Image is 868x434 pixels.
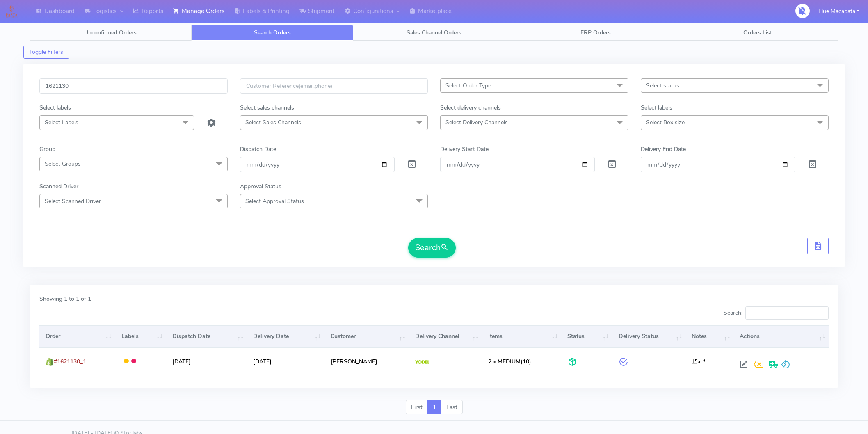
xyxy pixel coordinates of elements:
[488,358,531,365] span: (10)
[39,325,115,347] th: Order: activate to sort column ascending
[685,325,733,347] th: Notes: activate to sort column ascending
[46,358,54,366] img: shopify.png
[115,325,166,347] th: Labels: activate to sort column ascending
[488,358,521,365] span: 2 x MEDIUM
[745,306,829,320] input: Search:
[733,325,829,347] th: Actions: activate to sort column ascending
[45,160,81,168] span: Select Groups
[692,358,705,365] i: x 1
[39,145,55,153] label: Group
[445,119,508,126] span: Select Delivery Channels
[440,145,489,153] label: Delivery Start Date
[641,103,672,112] label: Select labels
[39,295,91,303] label: Showing 1 to 1 of 1
[245,197,304,205] span: Select Approval Status
[646,82,679,89] span: Select status
[409,325,482,347] th: Delivery Channel: activate to sort column ascending
[240,145,276,153] label: Dispatch Date
[561,325,612,347] th: Status: activate to sort column ascending
[240,182,281,191] label: Approval Status
[407,29,461,37] span: Sales Channel Orders
[440,103,501,112] label: Select delivery channels
[254,29,291,37] span: Search Orders
[641,145,686,153] label: Delivery End Date
[247,325,324,347] th: Delivery Date: activate to sort column ascending
[812,3,866,20] button: Llue Macabata
[30,25,838,41] ul: Tabs
[166,325,247,347] th: Dispatch Date: activate to sort column ascending
[724,306,829,320] label: Search:
[247,347,324,375] td: [DATE]
[612,325,686,347] th: Delivery Status: activate to sort column ascending
[84,29,137,37] span: Unconfirmed Orders
[427,400,441,415] a: 1
[743,29,772,37] span: Orders List
[54,358,86,365] span: #1621130_1
[245,119,301,126] span: Select Sales Channels
[39,103,71,112] label: Select labels
[408,238,456,258] button: Search
[324,347,409,375] td: [PERSON_NAME]
[240,103,294,112] label: Select sales channels
[45,197,101,205] span: Select Scanned Driver
[646,119,685,126] span: Select Box size
[240,78,428,94] input: Customer Reference(email,phone)
[324,325,409,347] th: Customer: activate to sort column ascending
[39,78,228,94] input: Order Id
[39,182,78,191] label: Scanned Driver
[23,46,69,59] button: Toggle Filters
[415,360,429,364] img: Yodel
[580,29,611,37] span: ERP Orders
[445,82,491,89] span: Select Order Type
[45,119,78,126] span: Select Labels
[166,347,247,375] td: [DATE]
[482,325,561,347] th: Items: activate to sort column ascending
